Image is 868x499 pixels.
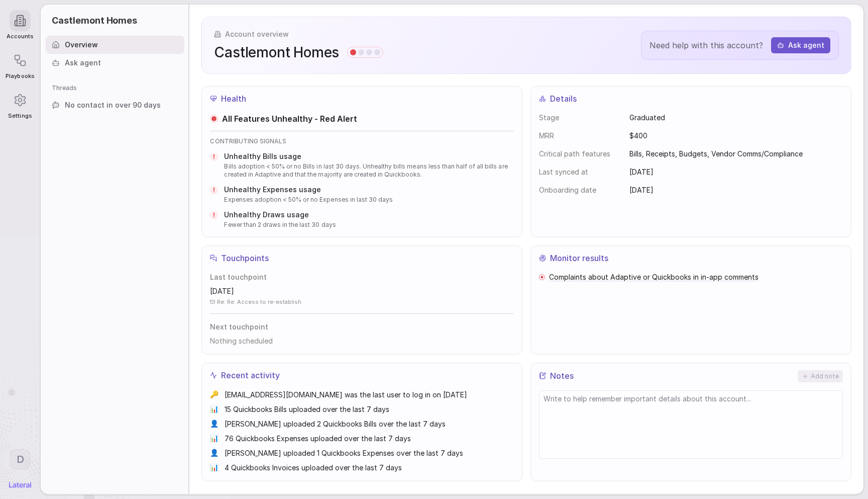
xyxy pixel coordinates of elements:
a: Ask agent [46,54,184,72]
span: Unhealthy Draws usage [224,210,336,220]
span: Castlemont Homes [52,14,137,27]
span: Last touchpoint [210,272,514,282]
span: 👤 [210,419,219,429]
span: 76 Quickbooks Expenses uploaded over the last 7 days [225,433,411,444]
span: Notes [550,370,574,382]
span: Monitor results [550,252,608,264]
span: Settings [8,113,32,119]
dt: Last synced at [539,167,621,177]
span: Bills, Receipts, Budgets, Vendor Comms/Compliance [629,149,803,159]
span: [EMAIL_ADDRESS][DOMAIN_NAME] was the last user to log in on [DATE] [225,389,467,400]
dt: Stage [539,113,621,123]
span: Nothing scheduled [210,336,514,346]
dt: MRR [539,131,621,141]
span: 📊 [210,462,219,472]
span: [DATE] [629,167,654,177]
span: Threads [52,84,77,92]
button: Ask agent [771,37,830,53]
span: D [17,453,24,466]
span: [DATE] [210,286,234,296]
dt: Critical path features [539,149,621,159]
span: All Features Unhealthy - Red Alert [222,113,357,125]
span: [PERSON_NAME] uploaded 1 Quickbooks Expenses over the last 7 days [225,448,463,458]
span: Fewer than 2 draws in the last 30 days [224,221,336,229]
span: 📊 [210,404,219,414]
span: 📊 [210,433,219,443]
span: Graduated [629,113,665,123]
span: Expenses adoption < 50% or no Expenses in last 30 days [224,196,393,204]
span: 4 Quickbooks Invoices uploaded over the last 7 days [225,462,402,473]
span: Bills adoption < 50% or no Bills in last 30 days. Unhealthy bills means less than half of all bil... [224,162,514,179]
a: Complaints about Adaptive or Quickbooks in in-app comments [549,272,758,282]
span: ! [213,211,215,219]
span: Unhealthy Bills usage [224,151,514,161]
span: ! [213,153,215,161]
span: Next touchpoint [210,322,514,332]
span: Details [550,93,577,105]
span: 🔑 [210,389,219,399]
span: [DATE] [629,185,654,195]
span: $400 [629,131,647,141]
img: Lateral [9,482,31,488]
button: Add note [798,370,843,382]
span: Need help with this account? [649,39,763,51]
span: ! [213,186,215,194]
span: 15 Quickbooks Bills uploaded over the last 7 days [225,404,389,414]
span: 👤 [210,448,219,458]
a: Playbooks [6,45,34,85]
span: Recent activity [221,369,280,381]
span: [PERSON_NAME] uploaded 2 Quickbooks Bills over the last 7 days [225,419,446,429]
span: Playbooks [6,73,34,79]
a: No contact in over 90 days [46,96,184,114]
span: Re: Re: Access to re-establish [217,298,301,305]
span: Accounts [7,33,34,40]
dt: Onboarding date [539,185,621,195]
span: Ask agent [65,58,101,68]
span: Overview [65,40,98,50]
span: Health [221,93,246,105]
span: Account overview [225,29,289,39]
a: Overview [46,36,184,54]
span: No contact in over 90 days [65,100,161,110]
span: Touchpoints [221,252,269,264]
span: CONTRIBUTING SIGNALS [210,137,514,145]
span: Castlemont Homes [214,43,339,61]
a: Accounts [6,5,34,45]
span: Unhealthy Expenses usage [224,185,393,195]
a: Settings [6,85,34,124]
